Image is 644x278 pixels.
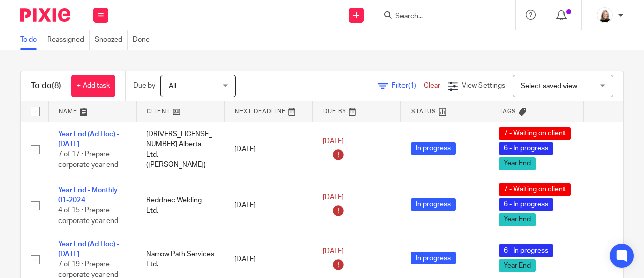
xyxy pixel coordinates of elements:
span: Filter [392,82,424,89]
span: 4 of 15 · Prepare corporate year end [58,207,118,225]
span: Tags [499,108,516,114]
td: [DATE] [224,178,312,234]
span: (8) [52,82,61,90]
a: Reassigned [47,30,90,50]
span: (1) [408,82,416,89]
span: 6 - In progress [499,142,553,155]
span: Year End [499,157,536,170]
span: Select saved view [521,83,577,90]
span: 6 - In progress [499,244,553,257]
span: 6 - In progress [499,198,553,211]
span: All [169,83,176,90]
a: Year End (Ad Hoc) - [DATE] [58,131,119,148]
span: [DATE] [323,194,344,201]
span: [DATE] [323,248,344,255]
a: Done [133,30,155,50]
img: Pixie [20,8,70,22]
a: Snoozed [95,30,128,50]
span: 7 - Waiting on client [499,127,571,140]
span: 7 - Waiting on client [499,183,571,196]
span: View Settings [462,82,505,89]
td: [DATE] [224,122,312,178]
span: In progress [411,198,456,211]
span: In progress [411,252,456,264]
img: Screenshot%202023-11-02%20134555.png [597,7,613,23]
span: [DATE] [323,138,344,145]
span: Year End [499,259,536,272]
span: In progress [411,142,456,155]
td: Reddnec Welding Ltd. [136,178,224,234]
h1: To do [31,81,61,91]
input: Search [394,12,485,21]
a: To do [20,30,42,50]
span: 7 of 17 · Prepare corporate year end [58,151,118,169]
a: Year End - Monthly 01-2024 [58,187,118,204]
p: Due by [133,81,155,91]
a: Year End (Ad Hoc) - [DATE] [58,241,119,258]
td: [DRIVERS_LICENSE_NUMBER] Alberta Ltd. ([PERSON_NAME]) [136,122,224,178]
a: + Add task [71,75,115,97]
span: Year End [499,213,536,226]
a: Clear [424,82,440,89]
